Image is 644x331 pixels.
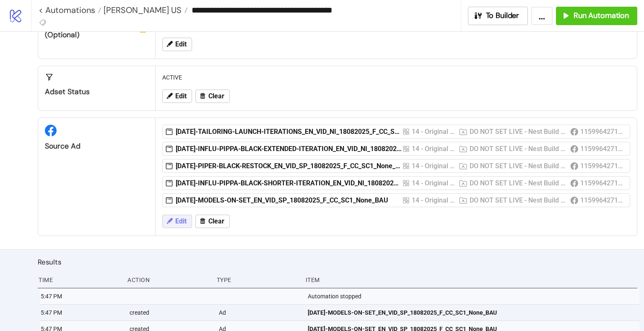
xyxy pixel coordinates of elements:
div: 14 - Original ads US [412,126,455,137]
div: Action [127,272,210,288]
button: Clear [195,90,230,103]
div: 14 - Original ads US [412,144,455,154]
span: Clear [208,218,224,225]
div: 14 - Original ads US [412,195,455,205]
div: 5:47 PM [40,305,123,321]
span: [PERSON_NAME] US [101,5,182,15]
div: Automation stopped [307,288,639,304]
div: [DATE]-INFLU-PIPPA-BLACK-SHORTER-ITERATION_EN_VID_NI_18082025_F_CC_SC12_None_BAU [176,179,402,188]
button: Run Automation [556,7,637,25]
button: Edit [162,38,192,51]
div: [DATE]-PIPER-BLACK-RESTOCK_EN_VID_SP_18082025_F_CC_SC1_None_BAU [176,162,402,171]
button: ... [531,7,553,25]
button: Edit [162,215,192,228]
h2: Results [38,257,637,267]
span: Edit [175,92,187,100]
button: To Builder [468,7,528,25]
div: 5:47 PM [40,288,123,304]
div: DO NOT SET LIVE - Nest Build Campaign US [470,161,567,171]
span: To Builder [486,11,519,21]
div: 1159964271038171 [580,195,625,205]
a: [DATE]-MODELS-ON-SET_EN_VID_SP_18082025_F_CC_SC1_None_BAU [308,305,634,321]
div: Source Ad [45,141,148,151]
div: Adset Status [45,87,148,97]
span: Run Automation [574,11,629,21]
div: DO NOT SET LIVE - Nest Build Campaign US [470,144,567,154]
div: [DATE]-INFLU-PIPPA-BLACK-EXTENDED-ITERATION_EN_VID_NI_18082025_F_CC_SC12_None_BAU [176,144,402,154]
div: DO NOT SET LIVE - Nest Build Campaign US [470,195,567,205]
div: 1159964271038171 [580,144,625,154]
a: [PERSON_NAME] US [101,6,188,14]
div: 14 - Original ads US [412,178,455,188]
span: Edit [175,218,187,225]
div: [DATE]-TAILORING-LAUNCH-ITERATIONS_EN_VID_NI_18082025_F_CC_SC1_None_BAU [176,127,402,136]
div: Type [216,272,299,288]
div: 14 - Original ads US [412,161,455,171]
div: DO NOT SET LIVE - Nest Build Campaign US [470,126,567,137]
div: 1159964271038171 [580,126,625,137]
a: < Automations [39,6,101,14]
span: [DATE]-MODELS-ON-SET_EN_VID_SP_18082025_F_CC_SC1_None_BAU [308,308,497,317]
div: Time [38,272,121,288]
div: [DATE]-MODELS-ON-SET_EN_VID_SP_18082025_F_CC_SC1_None_BAU [176,196,402,205]
span: Edit [175,41,187,48]
div: Ad [218,305,301,321]
div: ACTIVE [159,69,634,85]
div: 1159964271038171 [580,161,625,171]
button: Edit [162,90,192,103]
span: Clear [208,92,224,100]
div: Item [305,272,637,288]
div: 1159964271038171 [580,178,625,188]
div: created [129,305,212,321]
div: DO NOT SET LIVE - Nest Build Campaign US [470,178,567,188]
button: Clear [195,215,230,228]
